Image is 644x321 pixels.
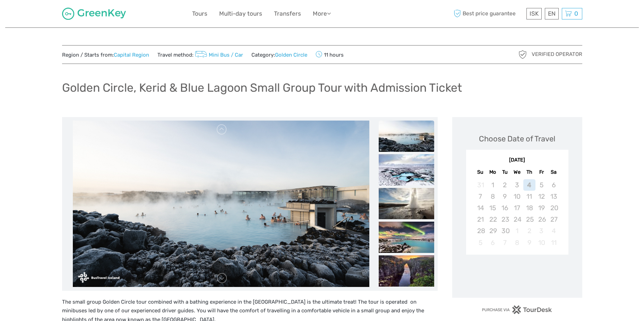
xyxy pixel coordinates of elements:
img: 78f1bb707dad47c09db76e797c3c6590_slider_thumbnail.jpeg [379,222,434,253]
div: Not available Wednesday, October 1st, 2025 [511,225,523,237]
div: We [511,167,523,177]
div: Not available Tuesday, September 23rd, 2025 [499,214,511,225]
img: 6e04dd7c0e4d4fc499d456a8b0d64eb9_slider_thumbnail.jpeg [379,188,434,219]
div: Not available Saturday, September 27th, 2025 [548,214,560,225]
div: Not available Monday, October 6th, 2025 [487,237,499,248]
div: Not available Wednesday, October 8th, 2025 [511,237,523,248]
div: Not available Saturday, September 6th, 2025 [548,179,560,191]
a: Multi-day tours [219,9,262,19]
div: Not available Saturday, September 13th, 2025 [548,191,560,202]
div: Not available Sunday, August 31st, 2025 [474,179,487,191]
a: Capital Region [114,52,149,58]
div: Not available Thursday, October 9th, 2025 [523,237,535,248]
a: Transfers [274,9,301,19]
img: cab6d99a5bd74912b036808e1cb13ef3_slider_thumbnail.jpeg [379,255,434,287]
span: Best price guarantee [452,8,525,19]
div: Not available Sunday, September 14th, 2025 [474,202,487,214]
span: 11 hours [316,50,344,59]
div: Tu [499,167,511,177]
span: Category: [251,51,307,59]
h1: Golden Circle, Kerid & Blue Lagoon Small Group Tour with Admission Ticket [62,81,462,95]
img: PurchaseViaTourDesk.png [482,305,552,314]
div: Not available Saturday, September 20th, 2025 [548,202,560,214]
div: EN [545,8,559,19]
div: Fr [535,167,548,177]
div: Not available Friday, September 19th, 2025 [535,202,548,214]
div: Not available Wednesday, September 10th, 2025 [511,191,523,202]
div: Not available Monday, September 8th, 2025 [487,191,499,202]
div: Not available Tuesday, October 7th, 2025 [499,237,511,248]
div: Not available Sunday, September 28th, 2025 [474,225,487,237]
div: Not available Saturday, October 11th, 2025 [548,237,560,248]
div: Not available Thursday, October 2nd, 2025 [523,225,535,237]
div: Not available Friday, September 5th, 2025 [535,179,548,191]
div: [DATE] [466,157,568,164]
div: Not available Friday, September 26th, 2025 [535,214,548,225]
div: Not available Thursday, September 4th, 2025 [523,179,535,191]
div: month 2025-09 [468,179,566,248]
div: Th [523,167,535,177]
div: Not available Monday, September 15th, 2025 [487,202,499,214]
div: Mo [487,167,499,177]
span: 0 [573,10,579,17]
div: Not available Wednesday, September 3rd, 2025 [511,179,523,191]
div: Not available Sunday, September 7th, 2025 [474,191,487,202]
div: Not available Sunday, October 5th, 2025 [474,237,487,248]
div: Not available Saturday, October 4th, 2025 [548,225,560,237]
div: Not available Sunday, September 21st, 2025 [474,214,487,225]
div: Loading... [515,273,520,277]
a: Golden Circle [275,52,307,58]
div: Not available Thursday, September 11th, 2025 [523,191,535,202]
div: Not available Thursday, September 25th, 2025 [523,214,535,225]
div: Not available Wednesday, September 17th, 2025 [511,202,523,214]
span: ISK [530,10,539,17]
img: 48cb146e002b48cdac539cb9429ec25b_slider_thumbnail.jpeg [379,121,434,152]
div: Not available Monday, September 29th, 2025 [487,225,499,237]
div: Sa [548,167,560,177]
a: More [313,9,331,19]
div: Not available Monday, September 22nd, 2025 [487,214,499,225]
span: Travel method: [157,50,243,59]
div: Not available Monday, September 1st, 2025 [487,179,499,191]
img: 1287-122375c5-1c4a-481d-9f75-0ef7bf1191bb_logo_small.jpg [62,8,126,20]
div: Not available Tuesday, September 30th, 2025 [499,225,511,237]
div: Not available Friday, October 3rd, 2025 [535,225,548,237]
div: Su [474,167,487,177]
a: Tours [192,9,207,19]
div: Not available Thursday, September 18th, 2025 [523,202,535,214]
div: Not available Wednesday, September 24th, 2025 [511,214,523,225]
span: Region / Starts from: [62,51,149,59]
a: Mini Bus / Car [194,52,243,58]
div: Choose Date of Travel [479,133,555,144]
div: Not available Tuesday, September 16th, 2025 [499,202,511,214]
img: 48cb146e002b48cdac539cb9429ec25b_main_slider.jpeg [73,121,369,287]
div: Not available Tuesday, September 2nd, 2025 [499,179,511,191]
div: Not available Friday, October 10th, 2025 [535,237,548,248]
div: Not available Friday, September 12th, 2025 [535,191,548,202]
img: 5d15484774a24c969ea176960bff7f4c_slider_thumbnail.jpeg [379,154,434,186]
span: Verified Operator [532,51,582,58]
div: Not available Tuesday, September 9th, 2025 [499,191,511,202]
img: verified_operator_grey_128.png [517,49,528,60]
